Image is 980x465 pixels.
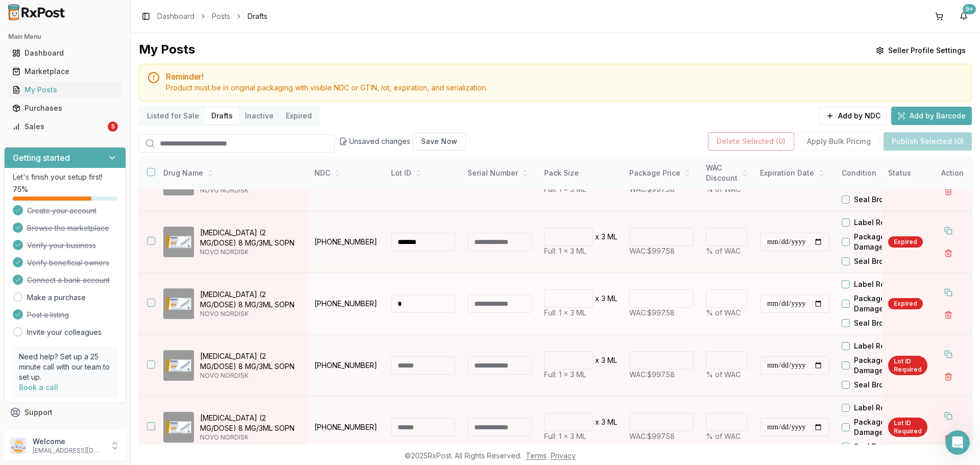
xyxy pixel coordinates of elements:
a: Terms [526,451,547,460]
p: [EMAIL_ADDRESS][DOMAIN_NAME] [33,447,104,455]
p: NOVO NORDISK [200,310,300,318]
div: Lot ID Required [888,418,927,437]
p: 3 [601,293,605,304]
img: RxPost Logo [4,4,69,20]
div: Daniel says… [8,80,196,110]
label: Package Damaged [854,417,912,437]
p: Need help? Set up a 25 minute call with our team to set up. [19,352,111,382]
button: Delete [939,182,958,201]
th: Condition [836,157,912,190]
button: Drafts [205,108,239,124]
div: Dashboard [12,48,118,58]
div: No [178,22,188,32]
div: Serial Number [468,168,532,178]
iframe: Intercom live chat [945,430,970,455]
span: Create your account [27,206,96,216]
th: Status [882,157,934,190]
button: Inactive [239,108,280,124]
button: Upload attachment [48,334,57,342]
p: ML [607,293,617,304]
span: 75 % [13,184,28,194]
label: Package Damaged [854,293,912,314]
label: Seal Broken [854,442,897,452]
div: the other two lots are RAR0078 11/27 exp [45,217,188,237]
label: Label Residue [854,403,905,413]
div: Good to go and buyer aware of you shipping out next week [16,257,159,277]
p: NOVO NORDISK [200,372,300,380]
label: Package Damaged [854,355,912,376]
span: % of WAC [706,370,741,379]
button: Add by Barcode [891,107,972,125]
label: Seal Broken [854,380,897,390]
label: Label Residue [854,279,905,289]
h5: Reminder! [166,72,963,81]
p: [PHONE_NUMBER] [314,299,379,309]
button: Expired [280,108,318,124]
button: Support [4,403,126,422]
img: Ozempic (2 MG/DOSE) 8 MG/3ML SOPN [163,350,194,381]
div: Expiration Date [760,168,829,178]
button: Delete [939,368,958,386]
div: PAR1230 09/27 [125,80,196,102]
p: 3 [601,417,605,427]
h1: [PERSON_NAME] [50,5,116,13]
button: Listed for Sale [141,108,205,124]
button: Home [160,4,179,23]
a: Sales5 [8,117,122,136]
a: Invite your colleagues [27,327,102,337]
img: Ozempic (2 MG/DOSE) 8 MG/3ML SOPN [163,288,194,319]
span: Full: 1 x 3 ML [544,432,586,440]
th: Action [933,157,972,190]
img: Ozempic (2 MG/DOSE) 8 MG/3ML SOPN [163,227,194,257]
a: My Posts [8,81,122,99]
button: Gif picker [32,334,40,342]
div: for this order i have the lot RAR0079 [57,193,188,204]
div: My Posts [12,85,118,95]
h2: Main Menu [8,33,122,41]
p: [MEDICAL_DATA] (2 MG/DOSE) 8 MG/3ML SOPN [200,228,300,248]
button: Purchases [4,100,126,116]
div: Invoiced9569bdd8262 [125,305,196,337]
button: Duplicate [939,283,958,302]
button: Duplicate [939,222,958,240]
button: Marketplace [4,63,126,80]
button: My Posts [4,82,126,98]
div: for this order i have the lot RAR0079 [48,187,196,210]
div: Expired [888,236,923,248]
h3: Getting started [13,152,70,164]
p: ML [607,417,617,427]
span: % of WAC [706,247,741,255]
div: No [170,16,196,38]
div: Good to go and buyer aware of you shipping out next week [8,251,167,283]
p: [PHONE_NUMBER] [314,422,379,432]
textarea: Message… [9,313,195,330]
div: Daniel says… [8,187,196,211]
span: Post a listing [27,310,69,320]
button: go back [7,4,26,23]
div: Daniel says… [8,305,196,338]
div: PAR1230 09/27 [133,86,188,96]
span: Full: 1 x 3 ML [544,247,586,255]
span: Feedback [24,426,59,436]
label: Seal Broken [854,318,897,328]
span: % of WAC [706,432,741,440]
p: x [595,293,599,304]
p: ML [607,232,617,242]
a: Privacy [551,451,576,460]
div: Expired [888,298,923,309]
div: Invoice d9569bdd8262 [133,311,188,331]
a: Dashboard [8,44,122,62]
label: Label Residue [854,217,905,228]
div: Drug Name [163,168,300,178]
div: [DATE] [8,140,196,154]
div: 5 [108,121,118,132]
button: Add by NDC [819,107,887,125]
div: Purchases [12,103,118,113]
div: Daniel says… [8,154,196,187]
a: Book a call [19,383,58,391]
label: Seal Broken [854,256,897,266]
p: NOVO NORDISK [200,433,300,442]
button: Duplicate [939,345,958,363]
div: good to go! [16,116,58,127]
div: the other two lots are RAR0078 11/27 exp [37,211,196,243]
